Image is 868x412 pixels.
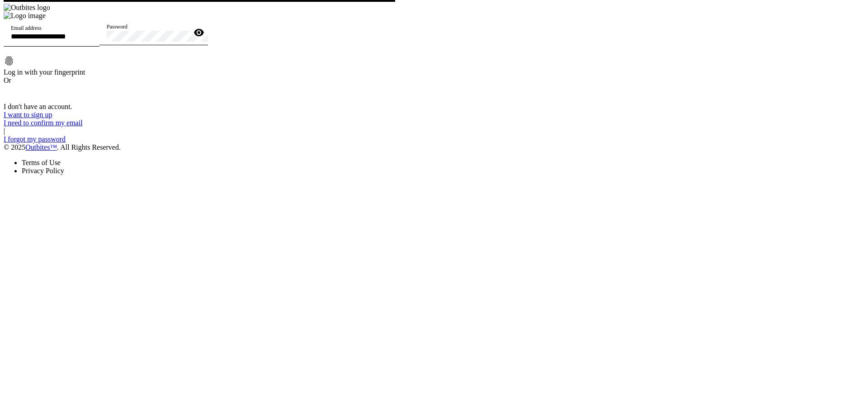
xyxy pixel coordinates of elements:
[4,12,46,20] img: Logo image
[4,76,241,85] div: Or
[25,143,57,151] a: Outbites™
[22,167,64,175] a: Privacy Policy
[4,119,83,127] a: I need to confirm my email
[4,103,241,111] div: I don't have an account.
[4,127,241,135] div: |
[4,135,66,143] a: I forgot my password
[107,24,127,30] mat-label: Password
[4,68,241,76] div: Log in with your fingerprint
[4,4,50,12] img: Outbites logo
[22,159,61,166] a: Terms of Use
[4,143,121,151] span: © 2025 . All Rights Reserved.
[11,25,42,31] mat-label: Email address
[4,111,52,118] a: I want to sign up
